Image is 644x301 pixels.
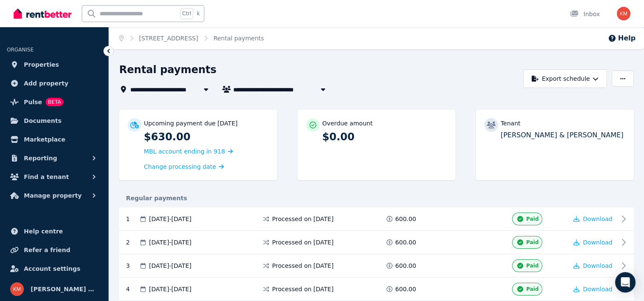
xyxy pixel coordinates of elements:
[24,134,65,145] span: Marketplace
[272,261,333,270] span: Processed on [DATE]
[7,94,102,111] a: PulseBETA
[523,69,607,88] button: Export schedule
[24,172,69,182] span: Find a tenant
[109,27,274,49] nav: Breadcrumb
[24,97,42,107] span: Pulse
[322,119,372,128] p: Overdue amount
[7,168,102,185] button: Find a tenant
[395,261,416,270] span: 600.00
[24,153,57,163] span: Reporting
[24,226,63,236] span: Help centre
[501,130,625,140] p: [PERSON_NAME] & [PERSON_NAME]
[7,56,102,73] a: Properties
[144,148,225,155] span: MBL account ending in 918
[24,190,82,201] span: Manage property
[149,238,192,247] span: [DATE] - [DATE]
[144,162,216,171] span: Change processing date
[7,47,34,53] span: ORGANISE
[119,63,217,77] h1: Rental payments
[583,286,613,292] span: Download
[24,116,62,126] span: Documents
[395,285,416,293] span: 600.00
[126,283,139,295] div: 4
[526,286,538,292] span: Paid
[46,98,63,106] span: BETA
[213,34,264,43] span: Rental payments
[7,241,102,258] a: Refer a friend
[617,7,630,20] img: Karen & Michael Greenfield
[7,75,102,92] a: Add property
[570,10,600,18] div: Inbox
[272,238,333,247] span: Processed on [DATE]
[24,60,59,70] span: Properties
[272,215,333,223] span: Processed on [DATE]
[119,194,634,202] div: Regular payments
[526,216,538,222] span: Paid
[7,112,102,129] a: Documents
[144,162,224,171] a: Change processing date
[126,259,139,272] div: 3
[10,282,24,296] img: Karen & Michael Greenfield
[272,285,333,293] span: Processed on [DATE]
[7,223,102,240] a: Help centre
[395,238,416,247] span: 600.00
[526,239,538,246] span: Paid
[149,215,192,223] span: [DATE] - [DATE]
[197,10,200,17] span: k
[24,264,80,274] span: Account settings
[608,33,635,43] button: Help
[7,260,102,277] a: Account settings
[144,119,238,128] p: Upcoming payment due [DATE]
[573,285,613,293] button: Download
[573,261,613,270] button: Download
[149,261,192,270] span: [DATE] - [DATE]
[322,130,447,144] p: $0.00
[395,215,416,223] span: 600.00
[31,284,98,294] span: [PERSON_NAME] & [PERSON_NAME]
[7,187,102,204] button: Manage property
[14,7,72,20] img: RentBetter
[144,130,269,144] p: $630.00
[583,262,613,269] span: Download
[139,35,198,42] a: [STREET_ADDRESS]
[573,215,613,223] button: Download
[126,213,139,225] div: 1
[180,8,193,19] span: Ctrl
[24,245,70,255] span: Refer a friend
[526,262,538,269] span: Paid
[615,272,635,292] div: Open Intercom Messenger
[7,131,102,148] a: Marketplace
[24,78,69,88] span: Add property
[501,119,521,128] p: Tenant
[583,216,613,222] span: Download
[7,150,102,167] button: Reporting
[126,236,139,249] div: 2
[583,239,613,246] span: Download
[149,285,192,293] span: [DATE] - [DATE]
[573,238,613,247] button: Download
